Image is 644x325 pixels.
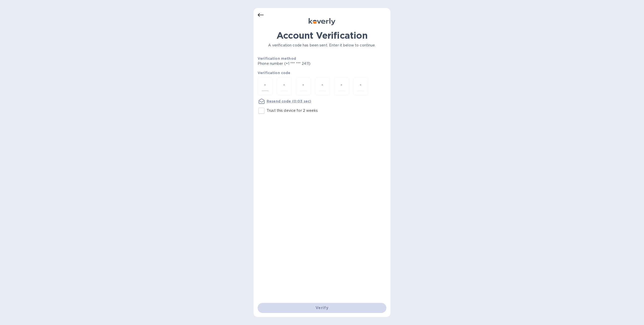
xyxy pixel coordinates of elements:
p: Trust this device for 2 weeks [267,108,318,113]
h1: Account Verification [258,30,386,41]
p: Verification code [258,70,386,75]
b: Verification method [258,57,296,61]
u: Resend code (0:03 sec) [267,99,311,103]
p: Phone number (+1 *** *** 2411) [258,61,349,66]
p: A verification code has been sent. Enter it below to continue. [258,43,386,48]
